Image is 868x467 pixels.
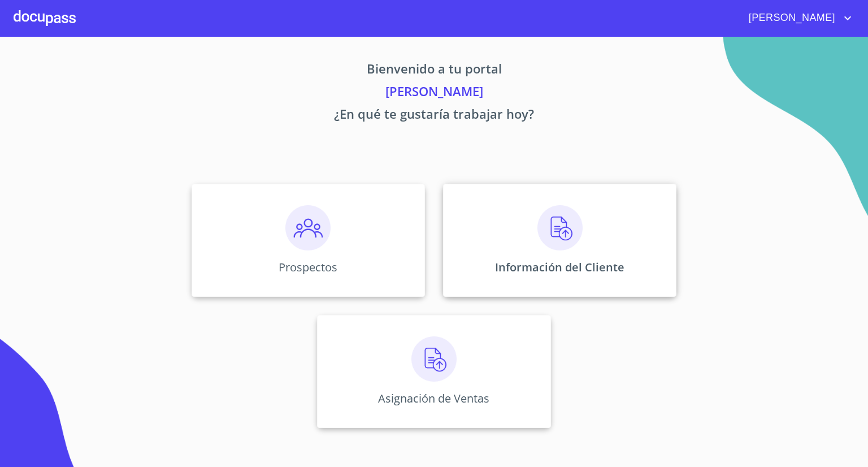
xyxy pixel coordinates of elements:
[285,205,331,250] img: prospectos.png
[279,260,337,275] p: Prospectos
[740,9,854,27] button: account of current user
[740,9,841,27] span: [PERSON_NAME]
[537,205,583,250] img: carga.png
[86,105,782,127] p: ¿En qué te gustaría trabajar hoy?
[378,391,489,406] p: Asignación de Ventas
[495,260,624,275] p: Información del Cliente
[86,82,782,105] p: [PERSON_NAME]
[411,336,457,382] img: carga.png
[86,59,782,82] p: Bienvenido a tu portal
